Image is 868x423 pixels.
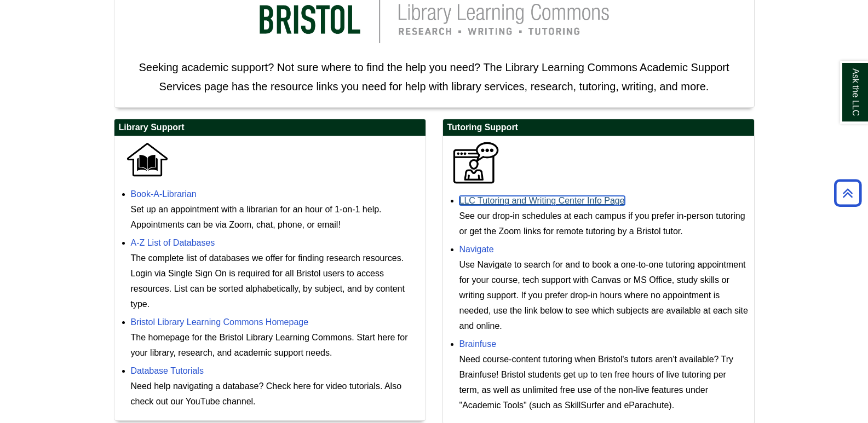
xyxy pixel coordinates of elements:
[443,119,754,136] h2: Tutoring Support
[459,339,497,349] a: Brainfuse
[131,330,420,361] div: The homepage for the Bristol Library Learning Commons. Start here for your library, research, and...
[131,238,215,247] a: A-Z List of Databases
[459,245,494,254] a: Navigate
[131,366,204,375] a: Database Tutorials
[459,352,749,413] div: Need course-content tutoring when Bristol's tutors aren't available? Try Brainfuse! Bristol stude...
[139,61,729,92] span: Seeking academic support? Not sure where to find the help you need? The Library Learning Commons ...
[131,379,420,409] div: Need help navigating a database? Check here for video tutorials. Also check out our YouTube channel.
[830,186,865,200] a: Back to Top
[459,257,749,334] div: Use Navigate to search for and to book a one-to-one tutoring appointment for your course, tech su...
[131,317,309,327] a: Bristol Library Learning Commons Homepage
[131,202,420,233] div: Set up an appointment with a librarian for an hour of 1-on-1 help. Appointments can be via Zoom, ...
[459,208,749,239] div: See our drop-in schedules at each campus if you prefer in-person tutoring or get the Zoom links f...
[114,119,426,136] h2: Library Support
[131,189,197,199] a: Book-A-Librarian
[131,251,420,312] div: The complete list of databases we offer for finding research resources. Login via Single Sign On ...
[459,196,625,205] a: LLC Tutoring and Writing Center Info Page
